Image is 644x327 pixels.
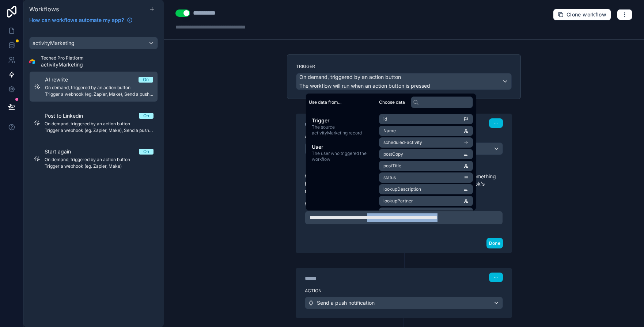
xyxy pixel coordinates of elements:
button: Done [486,238,503,248]
span: User [312,143,370,151]
label: Trigger [296,64,512,69]
button: Send a push notification [305,297,503,309]
span: On demand, triggered by an action button [299,73,401,81]
a: How can workflows automate my app? [26,16,136,24]
div: scrollable content [306,111,376,168]
span: The workflow will run when an action button is pressed [299,83,430,89]
span: Send a push notification [317,299,375,307]
button: Clone workflow [553,9,611,20]
label: Webhook url [305,201,503,208]
span: Workflows [29,5,59,13]
span: Choose data [379,99,405,105]
span: Use data from... [309,99,341,105]
span: Clone workflow [567,11,606,18]
span: How can workflows automate my app? [29,16,124,24]
label: Action [305,134,503,140]
label: Action [305,288,503,294]
span: Trigger [312,117,370,124]
button: On demand, triggered by an action buttonThe workflow will run when an action button is pressed [296,73,512,90]
span: The user who triggered the workflow [312,151,370,162]
span: The source activityMarketing record [312,124,370,136]
p: Webhooks are used to trigger an automation in another system when something happens. will be incl... [305,173,503,195]
button: Trigger a webhook (eg. Zapier, Make) [305,142,503,155]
